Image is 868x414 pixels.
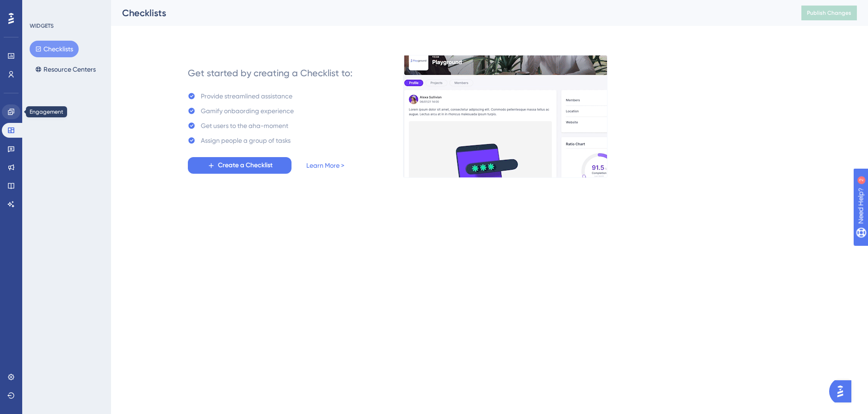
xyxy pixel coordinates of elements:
[64,5,67,12] div: 2
[30,41,79,57] button: Checklists
[829,377,857,405] iframe: UserGuiding AI Assistant Launcher
[22,2,58,13] span: Need Help?
[218,160,273,171] span: Create a Checklist
[188,157,291,174] button: Create a Checklist
[807,9,851,17] span: Publish Changes
[30,61,101,78] button: Resource Centers
[201,91,292,102] div: Provide streamlined assistance
[30,22,54,30] div: WIDGETS
[201,135,291,146] div: Assign people a group of tasks
[403,55,608,178] img: e28e67207451d1beac2d0b01ddd05b56.gif
[201,120,288,131] div: Get users to the aha-moment
[188,67,353,79] div: Get started by creating a Checklist to:
[122,6,778,19] div: Checklists
[306,160,344,171] a: Learn More >
[201,105,294,116] div: Gamify onbaording experience
[801,6,857,20] button: Publish Changes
